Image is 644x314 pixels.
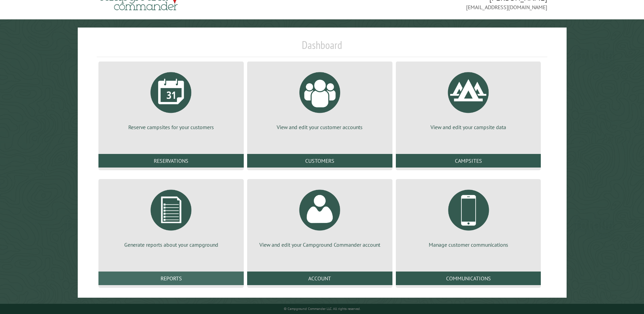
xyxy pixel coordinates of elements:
p: View and edit your campsite data [404,123,533,131]
a: View and edit your customer accounts [255,67,384,131]
a: Account [247,272,392,285]
a: Reports [98,272,244,285]
a: Campsites [396,154,541,168]
a: View and edit your Campground Commander account [255,185,384,248]
a: Reservations [98,154,244,168]
p: Manage customer communications [404,241,533,248]
a: View and edit your campsite data [404,67,533,131]
p: View and edit your Campground Commander account [255,241,384,248]
h1: Dashboard [97,38,547,57]
a: Manage customer communications [404,185,533,248]
a: Generate reports about your campground [107,185,236,248]
small: © Campground Commander LLC. All rights reserved. [284,307,361,311]
a: Reserve campsites for your customers [107,67,236,131]
p: Reserve campsites for your customers [107,123,236,131]
p: View and edit your customer accounts [255,123,384,131]
a: Communications [396,272,541,285]
a: Customers [247,154,392,168]
p: Generate reports about your campground [107,241,236,248]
